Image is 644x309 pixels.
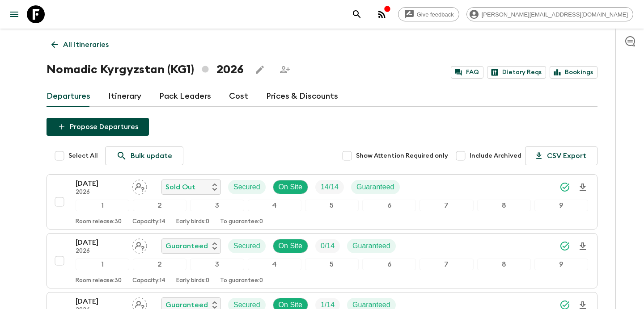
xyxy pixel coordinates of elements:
[133,200,186,211] div: 2
[248,259,301,270] div: 4
[165,241,208,251] p: Guaranteed
[76,178,125,189] p: [DATE]
[362,200,416,211] div: 6
[108,86,141,107] a: Itinerary
[451,66,483,79] a: FAQ
[412,11,459,18] span: Give feedback
[525,146,597,165] button: CSV Export
[305,259,359,270] div: 5
[76,218,122,225] p: Room release: 30
[68,151,98,160] span: Select All
[132,277,165,284] p: Capacity: 14
[279,182,302,192] p: On Site
[398,7,459,21] a: Give feedback
[466,7,633,21] div: [PERSON_NAME][EMAIL_ADDRESS][DOMAIN_NAME]
[132,241,147,248] span: Assign pack leader
[315,180,344,194] div: Trip Fill
[176,218,209,225] p: Early birds: 0
[76,259,129,270] div: 1
[550,66,597,79] a: Bookings
[220,277,263,284] p: To guarantee: 0
[266,86,338,107] a: Prices & Discounts
[356,182,394,192] p: Guaranteed
[419,200,473,211] div: 7
[487,66,546,79] a: Dietary Reqs
[190,200,244,211] div: 3
[534,200,588,211] div: 9
[76,237,125,248] p: [DATE]
[470,151,521,160] span: Include Archived
[228,180,266,194] div: Secured
[131,150,172,161] p: Bulk update
[229,86,248,107] a: Cost
[159,86,211,107] a: Pack Leaders
[356,151,448,160] span: Show Attention Required only
[76,189,125,196] p: 2026
[47,36,114,54] a: All itineraries
[534,259,588,270] div: 9
[233,241,260,251] p: Secured
[315,239,340,253] div: Trip Fill
[352,241,390,251] p: Guaranteed
[105,146,183,165] a: Bulk update
[47,86,90,107] a: Departures
[132,300,147,307] span: Assign pack leader
[362,259,416,270] div: 6
[76,296,125,307] p: [DATE]
[132,218,165,225] p: Capacity: 14
[132,182,147,189] span: Assign pack leader
[47,174,597,230] button: [DATE]2026Assign pack leaderSold OutSecuredOn SiteTrip FillGuaranteed123456789Room release:30Capa...
[577,182,588,193] svg: Download Onboarding
[220,218,263,225] p: To guarantee: 0
[305,200,359,211] div: 5
[133,259,186,270] div: 2
[5,5,23,23] button: menu
[348,5,366,23] button: search adventures
[190,259,244,270] div: 3
[559,182,570,192] svg: Synced Successfully
[477,259,531,270] div: 8
[477,200,531,211] div: 8
[577,241,588,252] svg: Download Onboarding
[76,200,129,211] div: 1
[76,248,125,255] p: 2026
[477,11,633,18] span: [PERSON_NAME][EMAIL_ADDRESS][DOMAIN_NAME]
[63,39,109,50] p: All itineraries
[273,180,308,194] div: On Site
[47,61,244,79] h1: Nomadic Kyrgyzstan (KG1) 2026
[419,259,473,270] div: 7
[165,182,195,192] p: Sold Out
[273,239,308,253] div: On Site
[176,277,209,284] p: Early birds: 0
[47,233,597,288] button: [DATE]2026Assign pack leaderGuaranteedSecuredOn SiteTrip FillGuaranteed123456789Room release:30Ca...
[251,61,269,79] button: Edit this itinerary
[228,239,266,253] div: Secured
[279,241,302,251] p: On Site
[76,277,122,284] p: Room release: 30
[233,182,260,192] p: Secured
[276,61,294,79] span: Share this itinerary
[321,241,335,251] p: 0 / 14
[559,241,570,251] svg: Synced Successfully
[47,118,149,136] button: Propose Departures
[321,182,339,192] p: 14 / 14
[248,200,301,211] div: 4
